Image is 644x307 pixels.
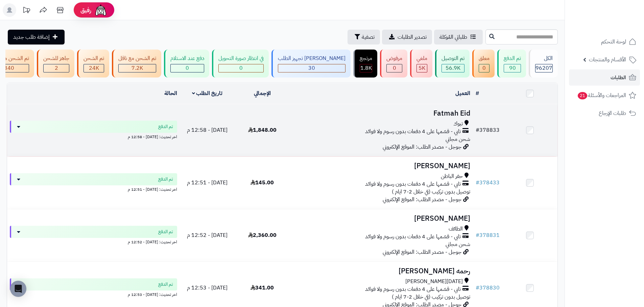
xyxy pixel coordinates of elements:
[8,30,65,44] a: إضافة طلب جديد
[308,64,315,72] span: 30
[398,33,427,41] span: تصدير الطلبات
[535,55,553,62] div: الكل
[393,64,396,72] span: 0
[362,33,375,41] span: تصفية
[10,185,177,192] div: اخر تحديث: [DATE] - 12:51 م
[158,123,173,130] span: تم الدفع
[476,284,479,292] span: #
[419,64,425,72] span: 5K
[416,55,427,62] div: ملغي
[409,50,434,78] a: ملغي 5K
[352,50,379,78] a: مرتجع 1.8K
[455,89,470,97] a: العميل
[476,231,479,239] span: #
[569,105,640,121] a: طلبات الإرجاع
[535,64,552,72] span: 96207
[405,278,463,285] span: [DATE][PERSON_NAME]
[80,6,91,14] span: رفيق
[219,64,263,72] div: 0
[476,89,479,97] a: #
[578,92,587,99] span: 21
[449,225,463,233] span: الطائف
[360,64,372,72] div: 1836
[158,228,173,235] span: تم الدفع
[479,55,490,62] div: معلق
[386,55,402,62] div: مرفوض
[365,285,461,293] span: تابي - قسّمها على 4 دفعات بدون رسوم ولا فوائد
[164,89,177,97] a: الحالة
[527,50,559,78] a: الكل96207
[476,126,479,134] span: #
[589,55,626,64] span: الأقسام والمنتجات
[392,188,470,196] span: توصيل بدون تركيب (في خلال 2-7 ايام )
[170,55,204,62] div: دفع عند الاستلام
[569,69,640,86] a: الطلبات
[446,64,460,72] span: 56.9K
[251,179,274,187] span: 145.00
[254,89,271,97] a: الإجمالي
[441,173,463,180] span: حفر الباطن
[476,284,500,292] a: #378830
[360,55,372,62] div: مرتجع
[569,87,640,103] a: المراجعات والأسئلة21
[44,64,69,72] div: 2
[453,120,463,128] span: تبوك
[569,34,640,50] a: لوحة التحكم
[278,64,345,72] div: 30
[383,143,461,151] span: جوجل - مصدر الطلب: الموقع الإلكتروني
[439,33,467,41] span: طلباتي المُوكلة
[187,179,228,187] span: [DATE] - 12:51 م
[118,55,156,62] div: تم الشحن مع ناقل
[577,91,626,100] span: المراجعات والأسئلة
[187,231,228,239] span: [DATE] - 12:52 م
[248,126,277,134] span: 1,848.00
[18,3,35,19] a: تحديثات المنصة
[504,55,521,62] div: تم الدفع
[442,64,464,72] div: 56934
[434,30,483,44] a: طلباتي المُوكلة
[10,290,177,298] div: اخر تحديث: [DATE] - 12:53 م
[186,64,189,72] span: 0
[248,231,277,239] span: 2,360.00
[599,109,626,118] span: طلبات الإرجاع
[379,50,409,78] a: مرفوض 0
[601,37,626,47] span: لوحة التحكم
[10,238,177,245] div: اخر تحديث: [DATE] - 12:52 م
[270,50,352,78] a: [PERSON_NAME] تجهيز الطلب 30
[442,55,464,62] div: تم التوصيل
[158,281,173,288] span: تم الدفع
[94,3,108,17] img: ai-face.png
[476,126,500,134] a: #378833
[84,64,104,72] div: 24023
[111,50,163,78] a: تم الشحن مع ناقل 7.2K
[496,50,527,78] a: تم الدفع 90
[163,50,211,78] a: دفع عند الاستلام 0
[476,179,479,187] span: #
[417,64,427,72] div: 4993
[10,133,177,140] div: اخر تحديث: [DATE] - 12:58 م
[132,64,143,72] span: 7.2K
[479,64,489,72] div: 0
[119,64,156,72] div: 7222
[218,55,264,62] div: في انتظار صورة التحويل
[10,281,26,297] div: Open Intercom Messenger
[251,284,274,292] span: 341.00
[446,240,470,248] span: شحن مجاني
[35,50,76,78] a: جاهز للشحن 2
[55,64,58,72] span: 2
[365,128,461,135] span: تابي - قسّمها على 4 دفعات بدون رسوم ولا فوائد
[89,64,99,72] span: 24K
[292,162,470,170] h3: [PERSON_NAME]
[509,64,516,72] span: 90
[392,293,470,301] span: توصيل بدون تركيب (في خلال 2-7 ايام )
[158,176,173,183] span: تم الدفع
[43,55,69,62] div: جاهز للشحن
[348,30,380,44] button: تصفية
[187,284,228,292] span: [DATE] - 12:53 م
[383,248,461,256] span: جوجل - مصدر الطلب: الموقع الإلكتروني
[292,267,470,275] h3: رحمه [PERSON_NAME]
[211,50,270,78] a: في انتظار صورة التحويل 0
[365,180,461,188] span: تابي - قسّمها على 4 دفعات بدون رسوم ولا فوائد
[471,50,496,78] a: معلق 0
[292,110,470,117] h3: Fatmah Eid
